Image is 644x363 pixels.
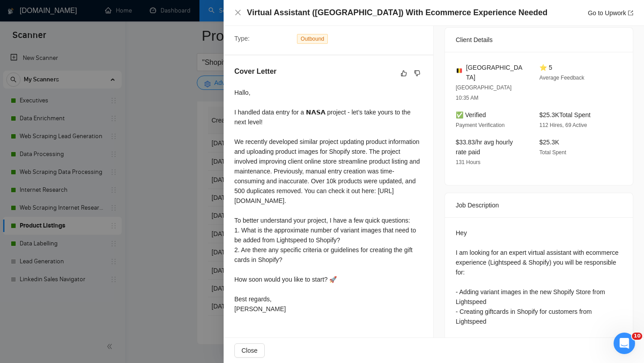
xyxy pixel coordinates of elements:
span: dislike [414,70,420,77]
button: dislike [412,68,423,79]
span: Close [241,346,258,355]
div: Hey I am looking for an expert virtual assistant with ecommerce experience (Lightspeed & Shopify)... [456,228,622,326]
span: Payment Verification [456,122,504,128]
span: close [234,9,241,16]
button: like [398,68,409,79]
h4: Virtual Assistant ([GEOGRAPHIC_DATA]) With Ecommerce Experience Needed [247,7,547,18]
span: Outbound [297,34,328,44]
iframe: Intercom live chat [614,333,635,354]
span: [GEOGRAPHIC_DATA] [466,63,525,82]
span: ✅ Verified [456,111,486,118]
div: Client Details [456,28,622,52]
span: [GEOGRAPHIC_DATA] 10:35 AM [456,84,512,101]
div: Hallo, I handled data entry for a 𝗡𝗔𝗦𝗔 project - let’s take yours to the next level! We recently ... [234,88,423,314]
span: export [628,10,633,16]
div: Job Description [456,193,622,217]
button: Close [234,343,265,358]
span: like [401,70,407,77]
span: Average Feedback [539,75,585,81]
img: 🇧🇪 [456,68,462,74]
span: ⭐ 5 [539,64,552,71]
a: Go to Upworkexport [588,9,633,17]
h5: Cover Letter [234,66,276,77]
span: 112 Hires, 69 Active [539,122,587,128]
span: Type: [234,35,250,42]
span: 131 Hours [456,159,480,165]
span: Total Spent [539,149,566,156]
span: $33.83/hr avg hourly rate paid [456,139,513,156]
span: $25.3K [539,139,559,146]
button: Close [234,9,241,17]
span: $25.3K Total Spent [539,111,590,118]
span: 10 [632,333,642,340]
